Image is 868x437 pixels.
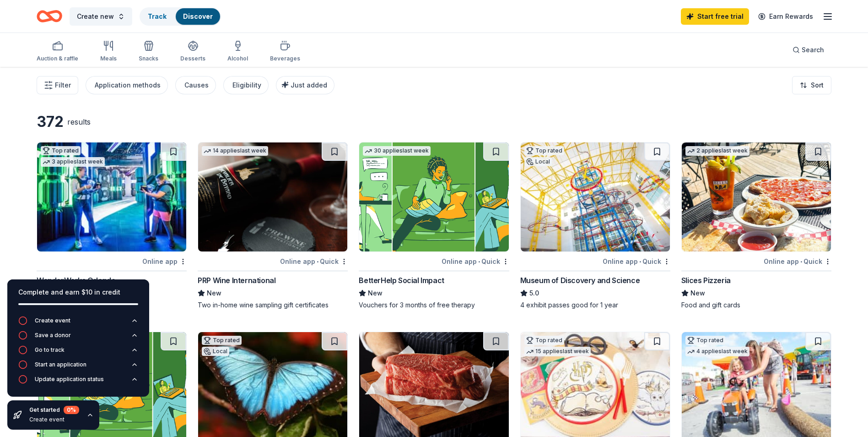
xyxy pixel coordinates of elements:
[18,316,138,331] button: Create event
[55,80,71,91] span: Filter
[785,41,831,59] button: Search
[140,7,221,26] button: TrackDiscover
[207,288,221,299] span: New
[100,55,117,62] div: Meals
[478,258,480,265] span: •
[18,375,138,389] button: Update application status
[183,12,213,20] a: Discover
[359,275,444,286] div: BetterHelp Social Impact
[792,76,831,94] button: Sort
[37,142,186,251] img: Image for WonderWorks Orlando
[681,142,831,310] a: Image for Slices Pizzeria2 applieslast weekOnline app•QuickSlices PizzeriaNewFood and gift cards
[37,37,78,67] button: Auction & raffle
[764,256,831,267] div: Online app Quick
[180,55,205,62] div: Desserts
[77,11,114,22] span: Create new
[37,113,64,131] div: 372
[363,146,431,156] div: 30 applies last week
[202,347,229,356] div: Local
[280,256,348,267] div: Online app Quick
[35,361,86,368] div: Start an application
[18,360,138,375] button: Start an application
[291,81,327,89] span: Just added
[276,76,334,94] button: Just added
[35,346,65,354] div: Go to track
[690,288,705,299] span: New
[29,406,79,414] div: Get started
[520,300,670,310] div: 4 exhibit passes good for 1 year
[368,288,383,299] span: New
[520,275,640,286] div: Museum of Discovery and Science
[442,256,509,267] div: Online app Quick
[682,142,831,251] img: Image for Slices Pizzeria
[198,142,347,251] img: Image for PRP Wine International
[800,258,802,265] span: •
[139,55,158,62] div: Snacks
[639,258,641,265] span: •
[29,416,79,423] div: Create event
[685,146,749,156] div: 2 applies last week
[175,76,216,94] button: Causes
[37,5,62,27] a: Home
[37,55,78,62] div: Auction & raffle
[685,336,725,345] div: Top rated
[41,157,105,167] div: 3 applies last week
[359,142,509,310] a: Image for BetterHelp Social Impact30 applieslast weekOnline app•QuickBetterHelp Social ImpactNewV...
[232,80,261,91] div: Eligibility
[180,37,205,67] button: Desserts
[227,55,248,62] div: Alcohol
[86,76,168,94] button: Application methods
[524,347,591,356] div: 15 applies last week
[37,76,78,94] button: Filter
[184,80,209,91] div: Causes
[524,146,564,155] div: Top rated
[202,336,242,345] div: Top rated
[802,44,824,55] span: Search
[317,258,318,265] span: •
[18,331,138,345] button: Save a donor
[35,317,70,324] div: Create event
[223,76,269,94] button: Eligibility
[681,300,831,310] div: Food and gift cards
[67,116,91,127] div: results
[18,345,138,360] button: Go to track
[359,300,509,310] div: Vouchers for 3 months of free therapy
[270,55,300,62] div: Beverages
[95,80,161,91] div: Application methods
[198,300,348,310] div: Two in-home wine sampling gift certificates
[359,142,508,251] img: Image for BetterHelp Social Impact
[64,406,79,414] div: 0 %
[198,275,275,286] div: PRP Wine International
[37,142,187,310] a: Image for WonderWorks OrlandoTop rated3 applieslast weekOnline appWonderWorks Orlando5.0Tickets
[521,142,670,251] img: Image for Museum of Discovery and Science
[18,287,138,298] div: Complete and earn $10 in credit
[753,8,819,25] a: Earn Rewards
[148,12,167,20] a: Track
[227,37,248,67] button: Alcohol
[142,256,187,267] div: Online app
[520,142,670,310] a: Image for Museum of Discovery and ScienceTop ratedLocalOnline app•QuickMuseum of Discovery and Sc...
[603,256,670,267] div: Online app Quick
[35,376,104,383] div: Update application status
[529,288,539,299] span: 5.0
[270,37,300,67] button: Beverages
[198,142,348,310] a: Image for PRP Wine International14 applieslast weekOnline app•QuickPRP Wine InternationalNewTwo i...
[811,80,824,91] span: Sort
[524,336,564,345] div: Top rated
[139,37,158,67] button: Snacks
[202,146,268,156] div: 14 applies last week
[70,7,132,26] button: Create new
[681,8,749,25] a: Start free trial
[35,332,71,339] div: Save a donor
[681,275,731,286] div: Slices Pizzeria
[41,146,81,155] div: Top rated
[524,157,552,166] div: Local
[100,37,117,67] button: Meals
[685,347,749,356] div: 4 applies last week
